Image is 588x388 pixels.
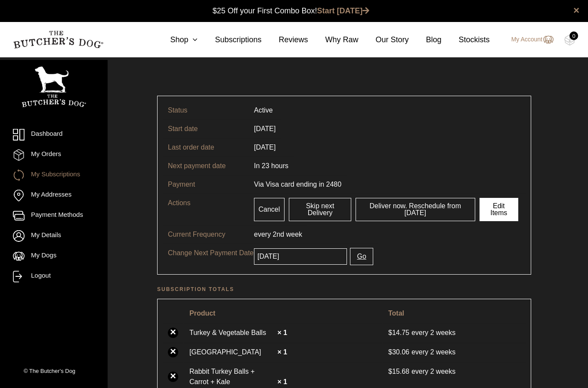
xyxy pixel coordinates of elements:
td: Next payment date [163,156,249,175]
a: My Orders [13,149,95,161]
a: Shop [153,34,198,46]
a: My Account [503,34,554,45]
td: every 2 weeks [383,323,526,342]
a: Cancel [254,198,285,221]
strong: × 1 [277,378,287,385]
a: Reviews [261,34,308,46]
span: 15.68 [388,366,412,377]
a: Why Raw [308,34,359,46]
span: week [286,231,302,238]
span: every 2nd [254,231,284,238]
p: Current Frequency [168,229,254,240]
a: × [168,347,178,357]
span: $ [388,368,392,375]
a: Stockists [442,34,490,46]
td: In 23 hours [249,156,294,175]
td: Start date [163,119,249,138]
a: Subscriptions [198,34,261,46]
span: 14.75 [388,329,412,336]
td: Status [163,101,249,119]
a: My Addresses [13,190,95,201]
h2: Subscription totals [157,285,531,294]
th: Total [383,304,526,322]
td: every 2 weeks [383,362,526,381]
a: My Dogs [13,250,95,262]
a: Skip next Delivery [289,198,351,221]
a: Our Story [359,34,409,46]
td: every 2 weeks [383,343,526,361]
strong: × 1 [277,348,287,356]
a: Dashboard [13,129,95,141]
strong: × 1 [277,329,287,336]
a: Blog [409,34,442,46]
a: [GEOGRAPHIC_DATA] [189,347,275,357]
td: [DATE] [249,138,281,156]
a: My Subscriptions [13,169,95,181]
th: Product [184,304,382,322]
p: Change Next Payment Date [168,248,254,258]
span: $ [388,348,392,356]
td: Payment [163,175,249,194]
img: TBD_Portrait_Logo_White.png [22,66,86,107]
span: Via Visa card ending in 2480 [254,181,341,188]
a: Start [DATE] [317,6,370,15]
a: Logout [13,271,95,282]
button: Go [350,248,373,265]
a: close [573,5,579,16]
a: My Details [13,230,95,242]
a: × [168,372,178,382]
td: Active [249,101,278,119]
span: $ [388,329,392,336]
a: Edit Items [480,198,518,221]
td: [DATE] [249,119,281,138]
td: Last order date [163,138,249,156]
a: Deliver now. Reschedule from [DATE] [356,198,475,221]
a: × [168,328,178,338]
td: Actions [163,194,247,225]
img: TBD_Cart-Empty.png [564,34,575,46]
a: Rabbit Turkey Balls + Carrot + Kale [189,366,275,387]
a: Turkey & Vegetable Balls [189,328,275,338]
div: 0 [569,31,578,40]
span: 30.06 [388,348,412,356]
a: Payment Methods [13,210,95,222]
